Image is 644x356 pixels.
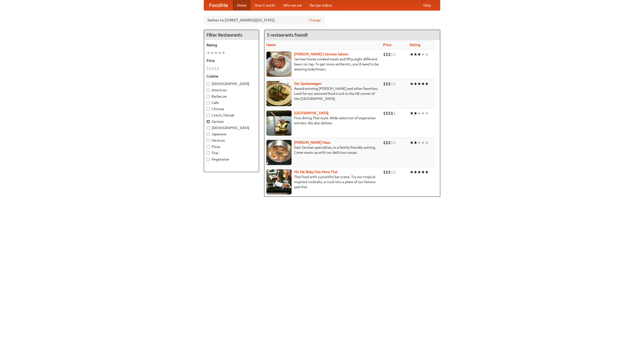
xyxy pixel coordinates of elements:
label: American [207,88,256,93]
li: $ [214,66,217,71]
li: ★ [410,81,414,87]
a: Home [233,0,251,10]
li: $ [209,66,212,71]
li: $ [388,110,391,116]
b: [PERSON_NAME] Haus [294,140,330,144]
li: $ [207,66,209,71]
li: $ [393,81,396,87]
li: $ [391,52,393,57]
li: ★ [214,50,218,56]
p: Thai food with a youthful bar scene. Try our tropical inspired cocktails, or tuck into a plate of... [266,174,379,189]
h5: Cuisine [207,74,256,79]
label: Thai [207,150,256,155]
input: Czech / Slovak [207,114,210,117]
li: $ [386,169,388,175]
li: $ [388,52,391,57]
li: ★ [207,50,210,56]
li: ★ [417,81,421,87]
a: Hit Me Baby One More Thai [294,170,338,174]
li: $ [388,81,391,87]
b: [PERSON_NAME]'s German Saloon [294,52,348,56]
a: How it works [251,0,279,10]
li: $ [386,110,388,116]
li: ★ [410,140,414,145]
li: ★ [425,169,429,175]
input: Barbecue [207,95,210,98]
li: ★ [425,140,429,145]
li: ★ [421,52,425,57]
li: $ [383,169,386,175]
li: ★ [414,140,417,145]
li: ★ [218,50,222,56]
label: Vegetarian [207,157,256,162]
div: Deliver to: [STREET_ADDRESS][US_STATE] [204,16,325,25]
li: ★ [421,110,425,116]
input: American [207,89,210,92]
li: ★ [210,50,214,56]
li: ★ [414,110,417,116]
img: satay.jpg [266,110,292,136]
img: esthers.jpg [266,52,292,77]
li: $ [383,81,386,87]
li: ★ [425,110,429,116]
p: Award-winning [PERSON_NAME] and other favorites. Look for our restored food truck in the NE corne... [266,86,379,101]
input: Vegetarian [207,158,210,161]
li: $ [386,140,388,145]
li: $ [386,52,388,57]
li: ★ [425,81,429,87]
li: ★ [414,52,417,57]
input: Japanese [207,133,210,136]
li: $ [393,52,396,57]
li: ★ [417,169,421,175]
label: German [207,119,256,124]
li: $ [383,52,386,57]
a: [GEOGRAPHIC_DATA] [294,111,329,115]
p: Fine dining Thai-style. Wide selection of vegetarian entrées. We also deliver. [266,115,379,126]
p: East German specialties, in a family-friendly setting. Come warm up with our delicious soups. [266,145,379,155]
li: $ [217,66,219,71]
li: ★ [410,169,414,175]
a: Rating [410,43,420,47]
li: ★ [417,110,421,116]
label: Barbecue [207,94,256,99]
a: Who we are [279,0,306,10]
li: $ [388,140,391,145]
li: ★ [414,81,417,87]
input: Pizza [207,145,210,148]
input: [DEMOGRAPHIC_DATA] [207,126,210,130]
a: Price [383,43,391,47]
li: ★ [222,50,225,56]
li: ★ [421,140,425,145]
label: Chinese [207,106,256,111]
label: Czech / Slovak [207,113,256,118]
li: $ [393,169,396,175]
img: kohlhaus.jpg [266,140,292,165]
input: [DEMOGRAPHIC_DATA] [207,82,210,86]
img: babythai.jpg [266,169,292,194]
li: ★ [417,140,421,145]
li: $ [386,81,388,87]
h5: Price [207,58,256,63]
h5: Rating [207,43,256,48]
li: $ [212,66,214,71]
label: Mexican [207,138,256,143]
a: Help [419,0,435,10]
a: Recipe videos [306,0,336,10]
a: Der Speisewagen [294,82,321,86]
li: $ [391,81,393,87]
li: $ [388,169,391,175]
li: $ [383,110,386,116]
a: FoodMe [204,0,233,10]
input: Thai [207,151,210,155]
label: Cafe [207,100,256,105]
label: Japanese [207,132,256,137]
img: speisewagen.jpg [266,81,292,106]
li: $ [393,110,396,116]
li: ★ [410,52,414,57]
li: ★ [417,52,421,57]
input: Mexican [207,139,210,142]
li: $ [391,140,393,145]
